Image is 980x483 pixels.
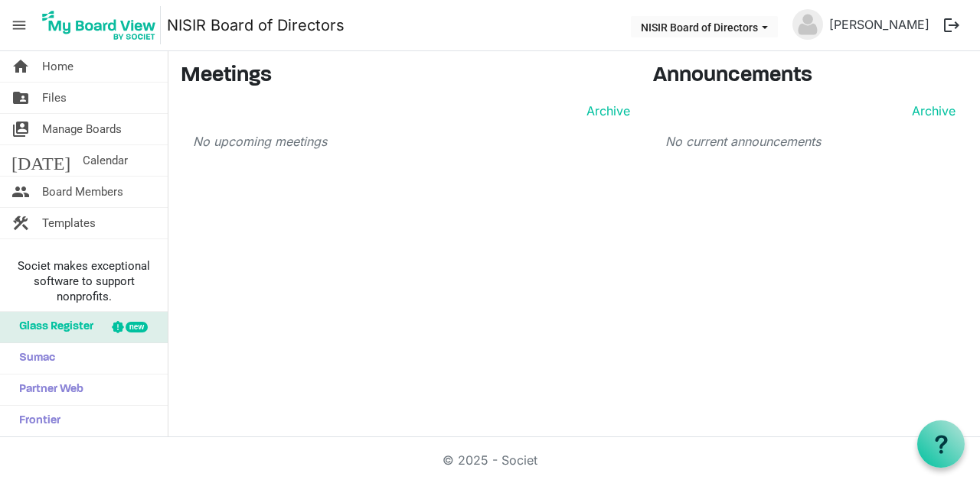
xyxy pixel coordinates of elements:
span: switch_account [11,114,30,144]
a: My Board View Logo [38,6,167,44]
span: Partner Web [11,374,83,405]
div: new [126,322,148,332]
span: Templates [42,208,96,238]
a: NISIR Board of Directors [167,10,345,41]
span: [DATE] [11,145,70,176]
a: Archive [906,102,955,120]
p: No current announcements [665,132,955,151]
img: My Board View Logo [38,6,161,44]
button: logout [936,9,968,41]
span: Home [42,51,73,82]
h3: Announcements [653,63,968,89]
span: Sumac [11,343,55,374]
span: menu [5,11,34,40]
span: people [11,177,30,207]
span: Board Members [42,177,123,207]
p: No upcoming meetings [193,132,630,151]
span: Calendar [83,145,128,176]
a: © 2025 - Societ [443,452,537,468]
span: Frontier [11,406,60,436]
a: Archive [580,102,630,120]
span: construction [11,208,30,238]
button: NISIR Board of Directors dropdownbutton [631,16,778,37]
span: folder_shared [11,83,30,113]
h3: Meetings [181,63,630,89]
a: [PERSON_NAME] [823,9,936,40]
span: Files [42,83,67,113]
img: no-profile-picture.svg [792,9,823,40]
span: Societ makes exceptional software to support nonprofits. [7,258,161,304]
span: Manage Boards [42,114,122,144]
span: home [11,51,30,82]
span: Glass Register [11,312,93,342]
